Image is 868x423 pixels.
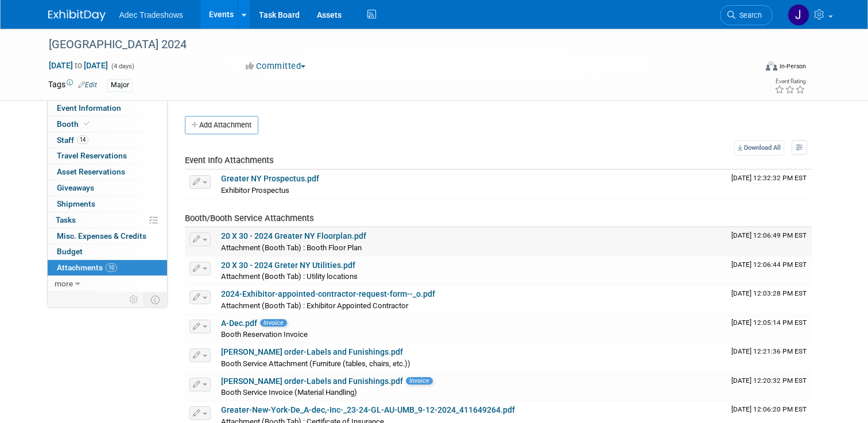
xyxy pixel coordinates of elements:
[106,263,117,272] span: 10
[48,260,167,275] a: Attachments10
[221,272,358,281] span: Attachment (Booth Tab) : Utility locations
[48,60,108,71] span: [DATE] [DATE]
[48,117,167,132] a: Booth
[185,155,274,165] span: Event Info Attachments
[57,231,146,240] span: Misc. Expenses & Credits
[727,257,812,285] td: Upload Timestamp
[694,60,806,77] div: Event Format
[55,279,73,288] span: more
[57,151,127,160] span: Travel Reservations
[788,4,809,26] img: Jake Lee
[731,261,807,269] span: Upload Timestamp
[734,140,784,156] a: Download All
[48,164,167,180] a: Asset Reservations
[57,199,95,208] span: Shipments
[48,100,167,116] a: Event Information
[221,174,319,183] a: Greater NY Prospectus.pdf
[78,81,97,89] a: Edit
[731,319,807,327] span: Upload Timestamp
[221,359,410,368] span: Booth Service Attachment (Furniture (tables, chairs, etc.))
[774,79,805,84] div: Event Rating
[731,405,807,413] span: Upload Timestamp
[48,196,167,212] a: Shipments
[221,261,355,270] a: 20 X 30 - 2024 Greter NY Utilities.pdf
[727,372,812,401] td: Upload Timestamp
[727,343,812,372] td: Upload Timestamp
[221,330,308,339] span: Booth Reservation Invoice
[221,405,515,414] a: Greater-New-York-De_A-dec,-Inc-_23-24-GL-AU-UMB_9-12-2024_411649264.pdf
[727,315,812,343] td: Upload Timestamp
[185,116,258,134] button: Add Attachment
[57,135,88,145] span: Staff
[731,174,807,182] span: Upload Timestamp
[84,121,90,127] i: Booth reservation complete
[731,289,807,297] span: Upload Timestamp
[727,285,812,314] td: Upload Timestamp
[48,10,106,21] img: ExhibitDay
[221,289,435,298] a: 2024-Exhibitor-appointed-contractor-request-form--_o.pdf
[77,135,88,144] span: 14
[221,301,408,310] span: Attachment (Booth Tab) : Exhibitor Appointed Contractor
[56,215,76,224] span: Tasks
[727,227,812,256] td: Upload Timestamp
[779,62,806,71] div: In-Person
[221,186,289,195] span: Exhibitor Prospectus
[221,231,366,240] a: 20 X 30 - 2024 Greater NY Floorplan.pdf
[119,10,183,20] span: Adec Tradeshows
[57,247,83,256] span: Budget
[735,11,762,20] span: Search
[48,212,167,228] a: Tasks
[48,79,97,92] td: Tags
[48,148,167,164] a: Travel Reservations
[57,119,92,129] span: Booth
[221,243,362,252] span: Attachment (Booth Tab) : Booth Floor Plan
[57,183,94,192] span: Giveaways
[221,347,403,356] a: [PERSON_NAME] order-Labels and Funishings.pdf
[124,292,144,307] td: Personalize Event Tab Strip
[221,388,357,397] span: Booth Service Invoice (Material Handling)
[242,60,310,72] button: Committed
[260,319,287,327] span: Invoice
[57,103,121,112] span: Event Information
[731,347,807,355] span: Upload Timestamp
[110,63,134,70] span: (4 days)
[48,133,167,148] a: Staff14
[720,5,773,25] a: Search
[731,377,807,385] span: Upload Timestamp
[48,180,167,196] a: Giveaways
[731,231,807,239] span: Upload Timestamp
[185,213,314,223] span: Booth/Booth Service Attachments
[73,61,84,70] span: to
[48,276,167,292] a: more
[45,34,742,55] div: [GEOGRAPHIC_DATA] 2024
[57,263,117,272] span: Attachments
[766,61,777,71] img: Format-Inperson.png
[221,377,403,386] a: [PERSON_NAME] order-Labels and Funishings.pdf
[48,228,167,244] a: Misc. Expenses & Credits
[727,170,812,199] td: Upload Timestamp
[48,244,167,259] a: Budget
[144,292,167,307] td: Toggle Event Tabs
[57,167,125,176] span: Asset Reservations
[406,377,433,385] span: Invoice
[107,79,133,91] div: Major
[221,319,257,328] a: A-Dec.pdf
